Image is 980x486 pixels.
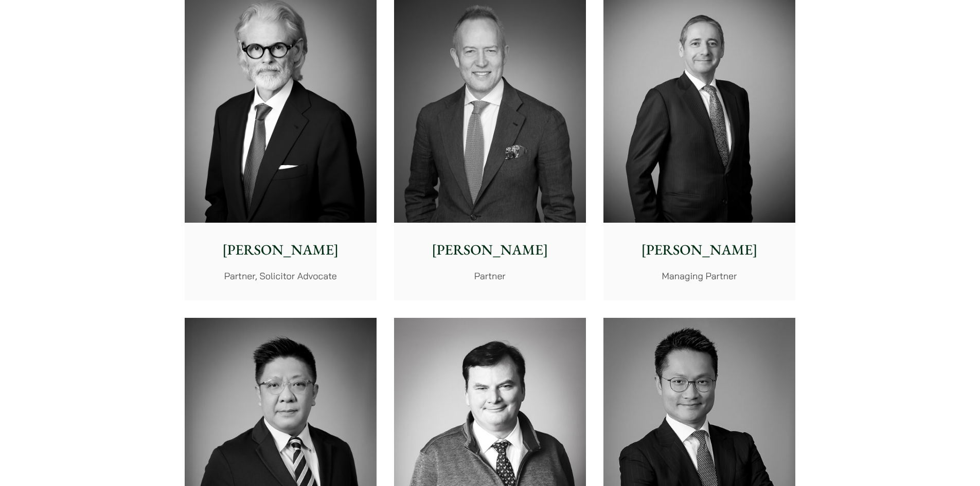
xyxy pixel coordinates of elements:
p: Managing Partner [612,269,787,283]
p: [PERSON_NAME] [402,239,578,261]
p: Partner [402,269,578,283]
p: [PERSON_NAME] [612,239,787,261]
p: [PERSON_NAME] [193,239,368,261]
p: Partner, Solicitor Advocate [193,269,368,283]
